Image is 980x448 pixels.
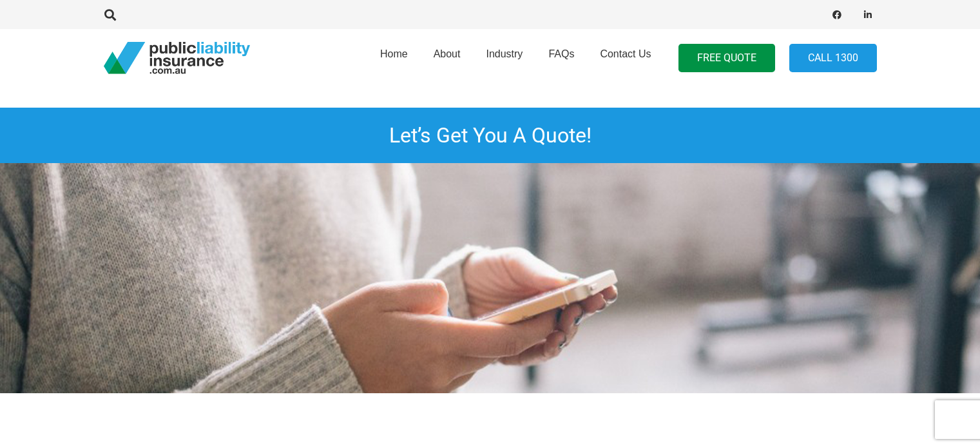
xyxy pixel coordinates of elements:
[587,25,664,91] a: Contact Us
[98,9,124,21] a: Search
[380,48,408,59] span: Home
[104,42,250,74] a: pli_logotransparent
[367,25,421,91] a: Home
[473,25,535,91] a: Industry
[789,44,877,73] a: Call 1300
[548,48,574,59] span: FAQs
[421,25,474,91] a: About
[486,48,523,59] span: Industry
[828,6,846,24] a: Facebook
[535,25,587,91] a: FAQs
[859,6,877,24] a: LinkedIn
[600,48,651,59] span: Contact Us
[434,48,461,59] span: About
[678,44,775,73] a: FREE QUOTE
